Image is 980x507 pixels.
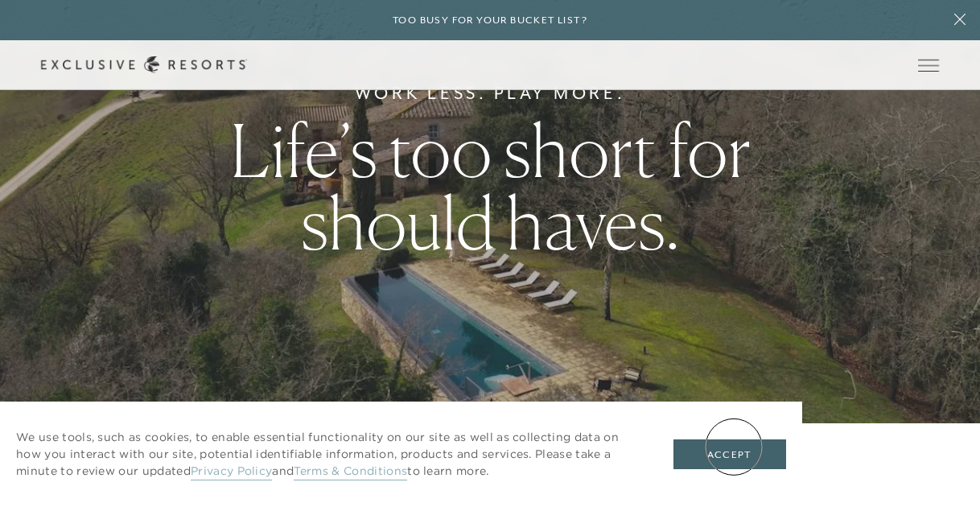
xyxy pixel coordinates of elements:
[16,429,641,480] p: We use tools, such as cookies, to enable essential functionality on our site as well as collectin...
[393,13,587,28] h6: Too busy for your bucket list?
[294,464,407,480] a: Terms & Conditions
[355,80,626,106] h6: Work Less. Play More.
[191,464,272,480] a: Privacy Policy
[918,60,939,71] button: Open navigation
[673,439,786,470] button: Accept
[171,114,809,259] h1: Life’s too short for should haves.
